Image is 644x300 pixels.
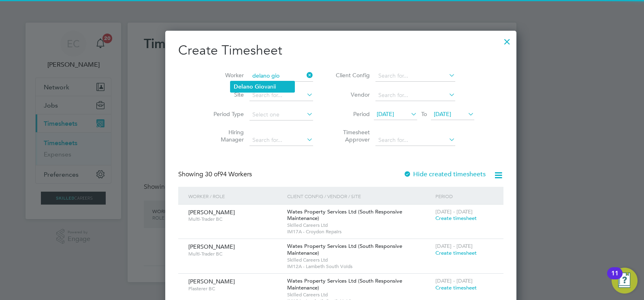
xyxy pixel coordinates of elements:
[207,72,244,79] label: Worker
[234,83,253,90] b: Delano
[435,215,477,222] span: Create timesheet
[188,251,281,257] span: Multi-Trader BC
[178,42,503,59] h2: Create Timesheet
[403,170,486,178] label: Hide created timesheets
[188,278,235,285] span: [PERSON_NAME]
[188,285,281,292] span: Plasterer BC
[207,129,244,143] label: Hiring Manager
[188,209,235,216] span: [PERSON_NAME]
[205,170,220,178] span: 30 of
[249,90,313,101] input: Search for...
[249,70,313,82] input: Search for...
[435,277,473,284] span: [DATE] - [DATE]
[205,170,252,178] span: 94 Workers
[178,170,254,179] div: Showing
[435,249,477,256] span: Create timesheet
[287,208,402,222] span: Wates Property Services Ltd (South Responsive Maintenance)
[435,208,473,215] span: [DATE] - [DATE]
[375,90,455,101] input: Search for...
[333,72,370,79] label: Client Config
[419,109,429,119] span: To
[287,263,431,270] span: IM12A - Lambeth South Voids
[285,187,433,205] div: Client Config / Vendor / Site
[287,277,402,291] span: Wates Property Services Ltd (South Responsive Maintenance)
[612,268,638,294] button: Open Resource Center, 11 new notifications
[249,109,313,120] input: Select one
[188,243,235,250] span: [PERSON_NAME]
[207,91,244,98] label: Site
[435,243,473,249] span: [DATE] - [DATE]
[333,129,370,143] label: Timesheet Approver
[377,110,394,118] span: [DATE]
[188,216,281,222] span: Multi-Trader BC
[230,81,294,92] li: vanii
[435,284,477,291] span: Create timesheet
[434,110,451,118] span: [DATE]
[333,110,370,118] label: Period
[287,228,431,235] span: IM17A - Croydon Repairs
[287,292,431,298] span: Skilled Careers Ltd
[611,273,618,284] div: 11
[375,70,455,82] input: Search for...
[333,91,370,98] label: Vendor
[287,257,431,263] span: Skilled Careers Ltd
[207,110,244,118] label: Period Type
[287,222,431,228] span: Skilled Careers Ltd
[287,243,402,256] span: Wates Property Services Ltd (South Responsive Maintenance)
[186,187,285,205] div: Worker / Role
[255,83,264,90] b: Gio
[249,135,313,146] input: Search for...
[375,135,455,146] input: Search for...
[433,187,495,205] div: Period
